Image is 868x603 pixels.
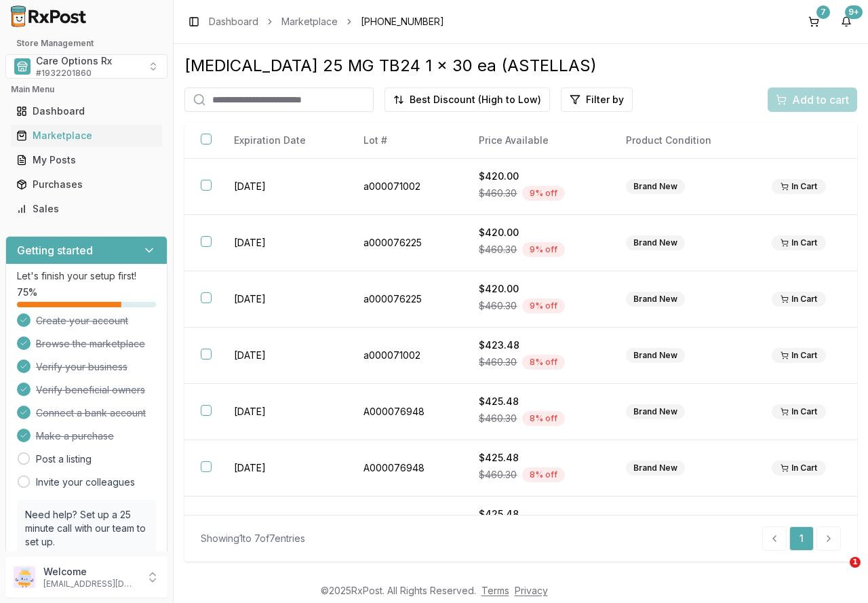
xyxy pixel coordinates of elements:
div: 9 % off [522,186,565,201]
td: [DATE] [218,440,347,497]
a: 1 [789,526,814,551]
button: Dashboard [5,100,167,122]
div: In Cart [772,179,826,194]
nav: pagination [762,526,841,551]
div: In Cart [772,461,826,475]
td: a000071002 [347,328,463,384]
td: [DATE] [218,328,347,384]
h2: Main Menu [11,84,162,95]
th: Expiration Date [218,123,347,159]
button: Marketplace [5,125,167,147]
div: 7 [816,5,830,19]
td: [DATE] [218,497,347,553]
span: Connect a bank account [36,406,146,420]
td: [DATE] [218,271,347,328]
div: $423.48 [479,338,593,352]
span: 1 [850,557,861,568]
div: 8 % off [522,411,565,426]
div: In Cart [772,292,826,307]
a: Post a listing [36,452,92,466]
h2: Store Management [5,38,167,49]
div: Brand New [626,461,685,475]
span: Care Options Rx [36,54,112,68]
div: Sales [16,202,157,216]
div: Marketplace [16,129,157,142]
button: My Posts [5,149,167,171]
a: Book a call [25,549,77,561]
span: Browse the marketplace [36,337,145,351]
div: Brand New [626,404,685,419]
div: Showing 1 to 7 of 7 entries [201,532,305,545]
a: Sales [11,197,162,221]
div: My Posts [16,153,157,167]
span: Make a purchase [36,429,114,443]
td: [DATE] [218,215,347,271]
a: Privacy [515,585,548,596]
button: Filter by [561,87,633,112]
td: A000076948 [347,384,463,440]
div: In Cart [772,404,826,419]
div: [MEDICAL_DATA] 25 MG TB24 1 x 30 ea (ASTELLAS) [184,55,857,77]
div: 8 % off [522,467,565,482]
nav: breadcrumb [209,15,444,28]
button: Best Discount (High to Low) [384,87,550,112]
span: Verify your business [36,360,127,374]
span: $460.30 [479,412,517,425]
img: User avatar [14,566,35,588]
div: Purchases [16,178,157,191]
p: [EMAIL_ADDRESS][DOMAIN_NAME] [43,579,138,589]
button: 9+ [835,11,857,33]
p: Let's finish your setup first! [17,269,156,283]
a: Invite your colleagues [36,475,135,489]
div: $420.00 [479,170,593,183]
div: $425.48 [479,451,593,465]
div: 9+ [845,5,863,19]
td: a000076225 [347,215,463,271]
button: Purchases [5,174,167,195]
td: A000076948 [347,497,463,553]
span: $460.30 [479,299,517,313]
a: Dashboard [11,99,162,123]
span: $460.30 [479,243,517,256]
a: Dashboard [209,15,258,28]
td: [DATE] [218,384,347,440]
span: $460.30 [479,187,517,200]
button: Select a view [5,54,167,79]
span: 75 % [17,286,37,299]
td: [DATE] [218,159,347,215]
span: $460.30 [479,355,517,369]
div: Brand New [626,292,685,307]
div: Brand New [626,235,685,250]
div: $420.00 [479,282,593,296]
td: A000076948 [347,440,463,497]
button: 7 [803,11,825,33]
div: $425.48 [479,507,593,521]
div: Dashboard [16,104,157,118]
img: RxPost Logo [5,5,92,27]
div: 8 % off [522,355,565,370]
span: Verify beneficial owners [36,383,145,397]
td: a000071002 [347,159,463,215]
button: Sales [5,198,167,220]
a: Terms [481,585,509,596]
div: $420.00 [479,226,593,239]
span: $460.30 [479,468,517,482]
h3: Getting started [17,242,93,258]
th: Price Available [462,123,609,159]
iframe: Intercom live chat [822,557,854,589]
span: # 1932201860 [36,68,92,79]
div: In Cart [772,235,826,250]
p: Need help? Set up a 25 minute call with our team to set up. [25,508,148,549]
div: Brand New [626,179,685,194]
span: Create your account [36,314,128,328]
p: Welcome [43,565,138,579]
span: Filter by [586,93,624,106]
span: [PHONE_NUMBER] [361,15,444,28]
a: Marketplace [11,123,162,148]
div: 9 % off [522,298,565,313]
div: In Cart [772,348,826,363]
div: Brand New [626,348,685,363]
th: Product Condition [610,123,755,159]
a: Marketplace [281,15,338,28]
